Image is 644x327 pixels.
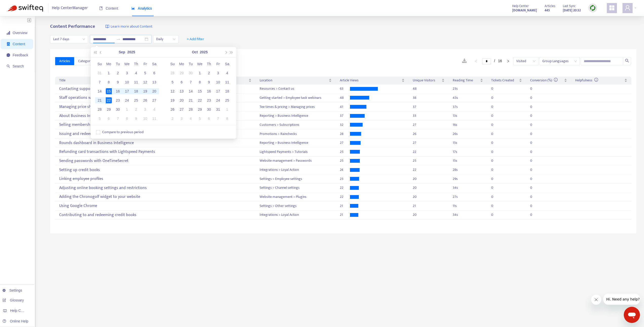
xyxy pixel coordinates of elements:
[168,59,177,68] th: Su
[99,7,103,10] span: book
[223,59,232,68] th: Sa
[590,5,596,11] img: sync.dc5367851b00ba804db3.png
[413,78,441,83] span: Unique Visitors
[179,115,185,122] div: 3
[104,114,113,123] td: 2025-10-06
[10,309,31,313] span: Help Centers
[409,77,449,84] th: Unique Visitors
[530,86,540,91] div: 0
[151,79,157,85] div: 13
[150,105,159,114] td: 2025-10-04
[224,79,230,85] div: 11
[206,106,212,112] div: 30
[95,68,104,78] td: 2025-08-31
[52,3,88,13] span: Help Center Manager
[124,106,130,112] div: 1
[132,96,141,105] td: 2025-09-25
[97,70,103,76] div: 31
[482,58,502,64] li: 1/16
[195,96,204,105] td: 2025-10-22
[453,78,479,83] span: Reading Time
[449,77,487,84] th: Reading Time
[151,115,157,122] div: 11
[3,288,22,292] a: Settings
[179,106,185,112] div: 27
[491,104,501,110] div: 0
[97,79,103,85] div: 7
[59,58,70,64] span: Articles
[204,78,214,87] td: 2025-10-09
[256,102,336,111] td: Tee times & pricing > Managing prices
[195,114,204,123] td: 2025-11-05
[224,97,230,103] div: 25
[177,114,186,123] td: 2025-11-03
[197,88,203,94] div: 15
[494,59,495,63] span: /
[59,85,252,93] div: Contacting support
[206,115,212,122] div: 6
[113,59,122,68] th: Tu
[491,86,501,91] div: 0
[8,5,43,12] img: Swifteq
[170,70,176,76] div: 28
[603,294,640,305] iframe: Message from company
[115,115,121,122] div: 7
[177,78,186,87] td: 2025-10-06
[106,79,112,85] div: 8
[50,22,95,30] b: Content Performance
[168,96,177,105] td: 2025-10-19
[106,70,112,76] div: 1
[3,298,24,302] a: Glossary
[188,97,194,103] div: 21
[530,95,540,101] div: 0
[133,70,139,76] div: 4
[104,105,113,114] td: 2025-09-29
[625,59,629,63] span: search
[132,114,141,123] td: 2025-10-09
[204,105,214,114] td: 2025-10-30
[142,115,148,122] div: 10
[151,97,157,103] div: 27
[214,114,223,123] td: 2025-11-07
[142,79,148,85] div: 12
[13,31,27,35] span: Overview
[204,68,214,78] td: 2025-10-02
[97,97,103,103] div: 21
[340,78,401,83] span: Article Views
[260,78,328,83] span: Location
[563,3,576,9] span: Last Sync
[197,70,203,76] div: 1
[188,79,194,85] div: 7
[188,70,194,76] div: 30
[127,47,135,57] button: 2025
[224,115,230,122] div: 8
[625,5,631,11] span: user
[122,87,132,96] td: 2025-09-17
[197,79,203,85] div: 8
[491,78,518,83] span: Tickets Created
[504,58,512,64] button: right
[195,59,204,68] th: We
[53,35,85,43] span: Last 7 days
[186,96,195,105] td: 2025-10-21
[105,24,152,30] a: Learn more about Content
[453,104,483,110] div: 37 s
[530,104,540,110] div: 0
[156,35,175,43] span: Daily
[141,68,150,78] td: 2025-09-05
[113,105,122,114] td: 2025-09-30
[491,131,501,137] div: 0
[206,97,212,103] div: 23
[507,60,510,63] span: right
[104,87,113,96] td: 2025-09-15
[115,79,121,85] div: 9
[197,97,203,103] div: 22
[59,94,252,102] div: Staff operations webinar
[113,68,122,78] td: 2025-09-02
[122,59,132,68] th: We
[104,78,113,87] td: 2025-09-08
[183,35,208,43] button: + Add filter
[177,68,186,78] td: 2025-09-29
[115,97,121,103] div: 23
[141,114,150,123] td: 2025-10-10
